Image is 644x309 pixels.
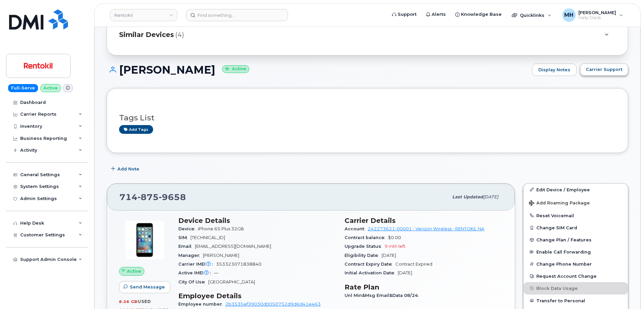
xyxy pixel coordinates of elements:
[178,262,216,267] span: Carrier IMEI
[216,262,261,267] span: 353323071838840
[345,262,395,267] span: Contract Expiry Date
[107,163,145,175] button: Add Note
[578,15,616,21] span: Help Desk
[124,220,165,260] img: image20231002-3703462-1u9ozz0.jpeg
[395,262,432,267] span: Contract Expired
[368,226,484,231] a: 242273621-00001 - Verizon Wireless - RENTOKIL NA
[382,253,396,258] span: [DATE]
[536,249,591,255] span: Enable Call Forwarding
[524,295,628,307] button: Transfer to Personal
[203,253,239,258] span: [PERSON_NAME]
[452,194,483,199] span: Last updated
[190,235,225,240] span: [TECHNICAL_ID]
[524,184,628,196] a: Edit Device / Employee
[558,8,628,22] div: Melissa Hoye
[178,235,190,240] span: SIM
[524,209,628,222] button: Reset Voicemail
[225,302,321,307] a: 2b3535ef39030d0050752d9d6d41e463
[520,12,544,18] span: Quicklinks
[119,299,138,304] span: 8.26 GB
[178,292,336,300] h3: Employee Details
[345,226,368,231] span: Account
[130,284,165,290] span: Send Message
[580,64,628,76] button: Carrier Support
[107,64,529,76] h1: [PERSON_NAME]
[138,299,151,304] span: used
[461,11,502,18] span: Knowledge Base
[119,114,616,122] h3: Tags List
[195,244,271,249] span: [EMAIL_ADDRESS][DOMAIN_NAME]
[421,8,451,21] a: Alerts
[345,235,388,240] span: Contract balance
[345,293,422,298] span: Unl Min&Msg Email&Data 08/24
[186,9,288,21] input: Find something...
[532,64,577,76] a: Display Notes
[524,246,628,258] button: Enable Call Forwarding
[524,270,628,282] button: Request Account Change
[119,192,186,202] span: 714
[138,192,159,202] span: 875
[385,244,405,249] span: 9 mth left
[432,11,446,18] span: Alerts
[345,244,385,249] span: Upgrade Status
[214,270,218,275] span: —
[451,8,506,21] a: Knowledge Base
[117,166,139,172] span: Add Note
[119,125,153,133] a: Add tags
[536,237,592,242] span: Change Plan / Features
[119,281,171,293] button: Send Message
[524,222,628,234] button: Change SIM Card
[119,30,174,40] span: Similar Devices
[178,217,336,225] h3: Device Details
[178,270,214,275] span: Active IMEI
[159,192,186,202] span: 9658
[345,217,503,225] h3: Carrier Details
[529,200,590,207] span: Add Roaming Package
[208,279,255,284] span: [GEOGRAPHIC_DATA]
[615,280,639,304] iframe: Messenger Launcher
[483,194,498,199] span: [DATE]
[578,10,616,15] span: [PERSON_NAME]
[524,258,628,270] button: Change Phone Number
[507,8,556,22] div: Quicklinks
[345,253,382,258] span: Eligibility Date
[198,226,244,231] span: iPhone 6S Plus 32GB
[524,234,628,246] button: Change Plan / Features
[178,253,203,258] span: Manager
[387,8,421,21] a: Support
[178,279,208,284] span: City Of Use
[175,30,184,40] span: (4)
[222,65,249,73] small: Active
[345,270,398,275] span: Initial Activation Date
[110,9,177,21] a: Rentokil
[178,302,225,307] span: Employee number
[524,282,628,294] button: Block Data Usage
[178,244,195,249] span: Email
[178,226,198,231] span: Device
[398,270,412,275] span: [DATE]
[524,196,628,209] button: Add Roaming Package
[388,235,401,240] span: $0.00
[564,11,573,19] span: MH
[586,66,622,73] span: Carrier Support
[127,268,141,274] span: Active
[345,283,503,291] h3: Rate Plan
[398,11,417,18] span: Support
